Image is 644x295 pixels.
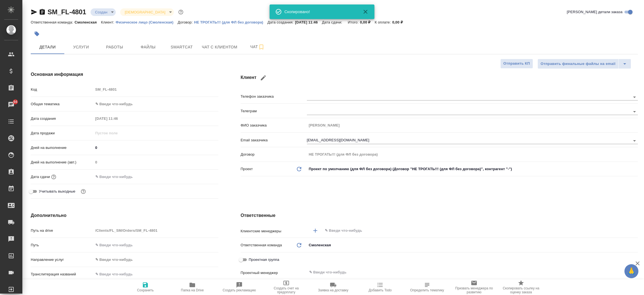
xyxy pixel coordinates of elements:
span: Определить тематику [410,288,444,292]
span: Создать рекламацию [223,288,256,292]
h4: Ответственные [241,212,638,219]
button: Open [631,137,638,145]
p: Транслитерация названий [31,271,93,277]
div: Скопировано! [285,9,354,15]
button: Папка на Drive [169,279,216,295]
span: Файлы [135,44,162,51]
span: Отправить КП [503,60,530,67]
button: Если добавить услуги и заполнить их объемом, то дата рассчитается автоматически [50,173,57,181]
input: ✎ Введи что-нибудь [93,144,218,152]
input: Пустое поле [93,158,218,166]
span: Проектная группа [249,257,279,263]
div: Проект по умолчанию (для ФЛ без договора) (Договор "НЕ ТРОГАТЬ!!! (для ФЛ без договора)", контраг... [307,164,638,174]
button: Выбери, если сб и вс нужно считать рабочими днями для выполнения заказа. [80,188,87,195]
p: Дата сдачи: [322,20,344,24]
p: Дней на выполнение [31,145,93,151]
button: Скопировать ссылку [39,9,46,15]
span: Создать счет на предоплату [266,286,306,294]
p: Путь на drive [31,228,93,233]
input: Пустое поле [93,114,142,123]
p: [DATE] 11:46 [295,20,322,24]
div: ✎ Введи что-нибудь [95,101,212,107]
span: Работы [101,44,128,51]
h4: Дополнительно [31,212,218,219]
p: Физическое лицо (Смоленская) [115,20,177,24]
input: Пустое поле [93,129,142,137]
p: ФИО заказчика [241,123,307,128]
span: 94 [10,99,21,105]
input: ✎ Введи что-нибудь [93,270,218,278]
p: Договор [241,152,307,157]
div: ✎ Введи что-нибудь [95,257,212,263]
p: Ответственная команда [241,242,282,248]
div: split button [538,59,631,69]
input: Пустое поле [93,226,218,235]
p: Направление услуг [31,257,93,263]
p: Договор: [178,20,194,24]
span: Чат с клиентом [202,44,237,51]
span: Отправить финальные файлы на email [541,61,615,67]
div: ✎ Введи что-нибудь [93,255,218,264]
h4: Основная информация [31,71,218,78]
span: Чат [244,43,271,50]
button: Создан [93,10,109,15]
button: 🙏 [624,264,638,278]
button: Сохранить [122,279,169,295]
p: Общая тематика [31,101,93,107]
button: Open [631,108,638,116]
span: Скопировать ссылку на оценку заказа [501,286,541,294]
span: 🙏 [627,265,636,277]
span: Услуги [68,44,94,51]
p: Email заказчика [241,137,307,143]
input: ✎ Введи что-нибудь [309,269,617,276]
button: Создать счет на предоплату [263,279,310,295]
span: Детали [34,44,61,51]
p: Проектный менеджер [241,270,307,276]
span: Учитывать выходные [39,189,75,194]
p: Путь [31,242,93,248]
p: К оплате: [375,20,392,24]
input: ✎ Введи что-нибудь [93,173,142,181]
span: Папка на Drive [181,288,204,292]
button: Open [635,230,636,231]
p: Дней на выполнение (авт.) [31,160,93,165]
p: Клиент: [101,20,115,24]
input: Пустое поле [307,150,638,158]
div: Смоленская [307,240,638,250]
a: Физическое лицо (Смоленская) [115,20,177,24]
p: Итого: [348,20,360,24]
span: Призвать менеджера по развитию [454,286,494,294]
button: Закрыть [359,8,372,15]
button: Призвать менеджера по развитию [451,279,498,295]
p: Смоленская [75,20,101,24]
button: Добавить менеджера [309,224,322,237]
input: ✎ Введи что-нибудь [93,241,218,249]
input: Пустое поле [307,121,638,129]
button: Заявка на доставку [310,279,357,295]
p: 0,00 ₽ [360,20,375,24]
button: Создать рекламацию [216,279,263,295]
p: Код [31,87,93,92]
button: Скопировать ссылку на оценку заказа [498,279,544,295]
p: Клиентские менеджеры [241,228,307,234]
p: Проект [241,166,253,172]
div: Создан [91,8,116,16]
button: Отправить КП [500,59,533,69]
button: Отправить финальные файлы на email [538,59,619,69]
div: ✎ Введи что-нибудь [93,99,218,109]
p: Телеграм [241,108,307,114]
span: Заявка на доставку [318,288,348,292]
span: Сохранить [137,288,154,292]
h4: Клиент [241,71,638,85]
button: Скопировать ссылку для ЯМессенджера [31,9,37,15]
button: Доп статусы указывают на важность/срочность заказа [177,8,184,16]
span: [PERSON_NAME] детали заказа [567,9,622,15]
a: НЕ ТРОГАТЬ!!! (для ФЛ без договора) [194,20,267,24]
button: Добавить тэг [31,28,43,40]
button: [DEMOGRAPHIC_DATA] [123,10,167,15]
button: Определить тематику [404,279,451,295]
a: 94 [1,98,21,112]
button: Добавить Todo [357,279,404,295]
p: Дата создания: [267,20,295,24]
a: SM_FL-4801 [48,8,86,16]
